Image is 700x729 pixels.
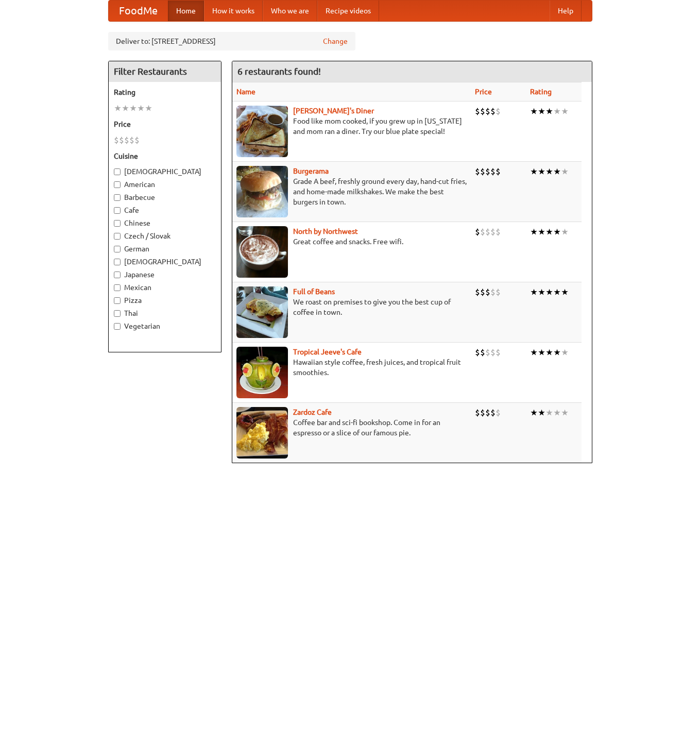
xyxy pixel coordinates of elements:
[145,103,152,114] li: ★
[129,103,137,114] li: ★
[485,286,490,298] li: $
[475,226,480,238] li: $
[490,166,496,177] li: $
[490,106,496,117] li: $
[530,88,552,96] a: Rating
[114,168,121,175] input: [DEMOGRAPHIC_DATA]
[561,106,569,117] li: ★
[237,66,321,76] ng-pluralize: 6 restaurants found!
[137,103,145,114] li: ★
[236,357,467,378] p: Hawaiian style coffee, fresh juices, and tropical fruit smoothies.
[553,286,561,298] li: ★
[496,407,501,418] li: $
[496,286,501,298] li: $
[293,408,332,416] a: Zardoz Cafe
[263,1,317,21] a: Who we are
[109,61,221,82] h4: Filter Restaurants
[550,1,582,21] a: Help
[114,151,216,161] h5: Cuisine
[485,166,490,177] li: $
[561,166,569,177] li: ★
[236,297,467,317] p: We roast on premises to give you the best cup of coffee in town.
[114,119,216,129] h5: Price
[114,259,121,265] input: [DEMOGRAPHIC_DATA]
[236,176,467,207] p: Grade A beef, freshly ground every day, hand-cut fries, and home-made milkshakes. We make the bes...
[530,347,538,358] li: ★
[114,220,121,227] input: Chinese
[485,226,490,238] li: $
[496,347,501,358] li: $
[530,286,538,298] li: ★
[480,347,485,358] li: $
[114,233,121,240] input: Czech / Slovak
[122,103,129,114] li: ★
[293,348,362,356] b: Tropical Jeeve's Cafe
[561,286,569,298] li: ★
[485,347,490,358] li: $
[553,407,561,418] li: ★
[109,1,168,21] a: FoodMe
[293,287,335,296] a: Full of Beans
[293,107,374,115] a: [PERSON_NAME]'s Diner
[236,347,288,398] img: jeeves.jpg
[485,106,490,117] li: $
[545,166,553,177] li: ★
[114,282,216,293] label: Mexican
[545,286,553,298] li: ★
[545,106,553,117] li: ★
[204,1,263,21] a: How it works
[114,246,121,252] input: German
[485,407,490,418] li: $
[553,106,561,117] li: ★
[119,134,124,146] li: $
[480,166,485,177] li: $
[236,286,288,338] img: beans.jpg
[490,407,496,418] li: $
[124,134,129,146] li: $
[545,347,553,358] li: ★
[530,407,538,418] li: ★
[114,284,121,291] input: Mexican
[114,87,216,97] h5: Rating
[114,179,216,190] label: American
[108,32,355,50] div: Deliver to: [STREET_ADDRESS]
[475,166,480,177] li: $
[317,1,379,21] a: Recipe videos
[236,417,467,438] p: Coffee bar and sci-fi bookshop. Come in for an espresso or a slice of our famous pie.
[480,226,485,238] li: $
[480,106,485,117] li: $
[475,347,480,358] li: $
[114,310,121,317] input: Thai
[538,407,545,418] li: ★
[114,166,216,177] label: [DEMOGRAPHIC_DATA]
[236,166,288,217] img: burgerama.jpg
[496,166,501,177] li: $
[293,167,329,175] a: Burgerama
[114,257,216,267] label: [DEMOGRAPHIC_DATA]
[236,116,467,137] p: Food like mom cooked, if you grew up in [US_STATE] and mom ran a diner. Try our blue plate special!
[480,407,485,418] li: $
[168,1,204,21] a: Home
[114,218,216,228] label: Chinese
[475,286,480,298] li: $
[475,106,480,117] li: $
[490,226,496,238] li: $
[129,134,134,146] li: $
[553,347,561,358] li: ★
[561,226,569,238] li: ★
[475,407,480,418] li: $
[561,347,569,358] li: ★
[553,166,561,177] li: ★
[114,103,122,114] li: ★
[538,286,545,298] li: ★
[236,236,467,247] p: Great coffee and snacks. Free wifi.
[293,227,358,235] b: North by Northwest
[545,226,553,238] li: ★
[538,106,545,117] li: ★
[236,407,288,459] img: zardoz.jpg
[114,192,216,202] label: Barbecue
[114,181,121,188] input: American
